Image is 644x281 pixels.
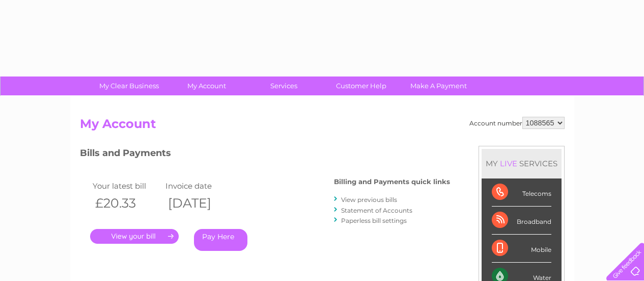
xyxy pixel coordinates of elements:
div: LIVE [498,159,519,168]
td: Your latest bill [90,179,163,193]
a: Make A Payment [397,76,481,95]
td: Invoice date [163,179,236,193]
div: Broadband [492,207,551,235]
div: Account number [469,117,565,129]
div: Telecoms [492,178,551,207]
a: Services [242,76,326,95]
a: My Clear Business [87,76,171,95]
a: Statement of Accounts [341,207,412,214]
th: [DATE] [163,193,236,214]
h2: My Account [80,117,565,136]
div: MY SERVICES [482,149,562,178]
a: View previous bills [341,196,397,203]
th: £20.33 [90,193,163,214]
div: Mobile [492,235,551,263]
a: . [90,229,179,244]
h4: Billing and Payments quick links [334,178,450,186]
a: Customer Help [319,76,403,95]
a: Paperless bill settings [341,217,407,224]
a: Pay Here [194,229,247,251]
h3: Bills and Payments [80,146,450,164]
a: My Account [164,76,248,95]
